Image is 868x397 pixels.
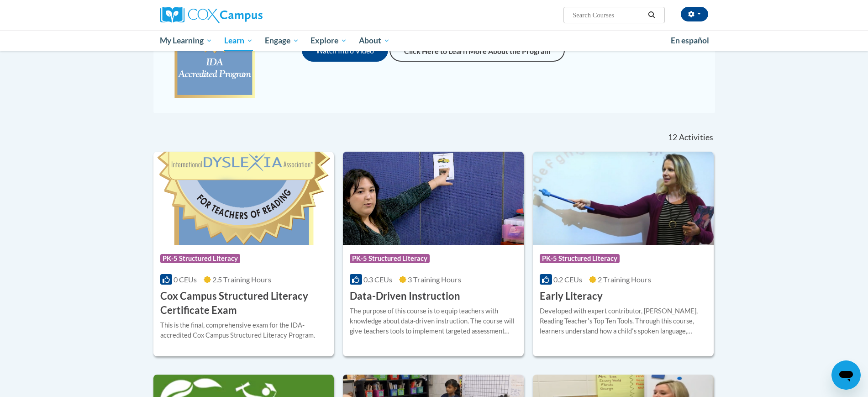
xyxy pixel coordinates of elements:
img: Course Logo [533,152,714,245]
span: PK-5 Structured Literacy [350,254,430,263]
div: The purpose of this course is to equip teachers with knowledge about data-driven instruction. The... [350,306,517,336]
span: 3 Training Hours [408,275,461,284]
span: About [359,35,390,46]
span: My Learning [160,35,212,46]
a: En español [665,31,715,50]
div: Main menu [147,30,722,51]
span: Engage [265,35,299,46]
a: Explore [305,30,353,51]
a: Course LogoPK-5 Structured Literacy0.2 CEUs2 Training Hours Early LiteracyDeveloped with expert c... [533,152,714,356]
span: 0.3 CEUs [363,275,392,284]
span: En español [671,36,709,45]
button: Watch Intro Video [302,39,388,62]
img: Course Logo [343,152,524,245]
a: Course LogoPK-5 Structured Literacy0.3 CEUs3 Training Hours Data-Driven InstructionThe purpose of... [343,152,524,356]
span: Explore [310,35,347,46]
a: Cox Campus [160,7,334,23]
span: PK-5 Structured Literacy [160,254,240,263]
img: Cox Campus [160,7,263,23]
span: 2.5 Training Hours [212,275,271,284]
a: About [353,30,396,51]
span: PK-5 Structured Literacy [540,254,620,263]
span: 0 CEUs [174,275,197,284]
div: This is the final, comprehensive exam for the IDA-accredited Cox Campus Structured Literacy Program. [160,320,327,340]
a: Learn [218,30,259,51]
h3: Cox Campus Structured Literacy Certificate Exam [160,289,327,318]
button: Account Settings [681,7,708,21]
a: Course LogoPK-5 Structured Literacy0 CEUs2.5 Training Hours Cox Campus Structured Literacy Certif... [153,152,334,356]
img: Course Logo [153,152,334,245]
a: Click Here to Learn More About the Program [389,39,565,62]
h3: Early Literacy [540,289,603,303]
button: Search [645,10,658,21]
iframe: Button to launch messaging window [831,360,861,390]
span: 0.2 CEUs [553,275,582,284]
div: Developed with expert contributor, [PERSON_NAME], Reading Teacherʹs Top Ten Tools. Through this c... [540,306,707,336]
input: Search Courses [572,10,645,21]
a: Engage [259,30,305,51]
a: My Learning [154,30,219,51]
span: 2 Training Hours [598,275,651,284]
span: Activities [679,132,713,143]
h3: Data-Driven Instruction [350,289,460,303]
span: 12 [668,132,677,143]
span: Learn [224,35,253,46]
